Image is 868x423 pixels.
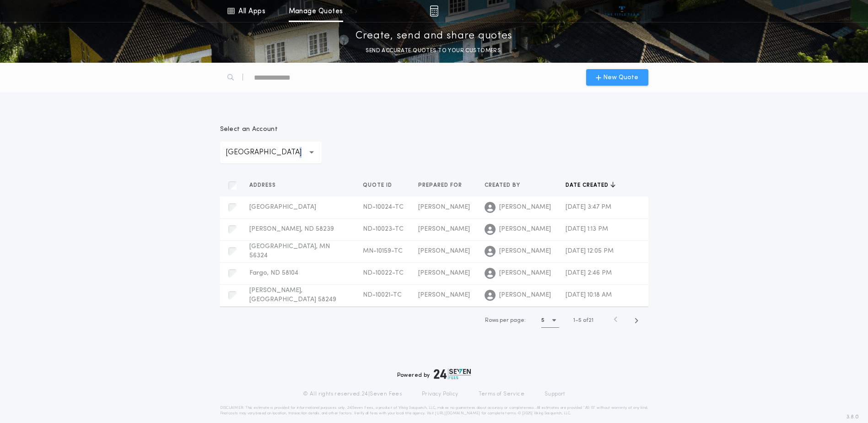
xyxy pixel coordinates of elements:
[435,412,480,415] a: [URL][DOMAIN_NAME]
[605,6,639,16] img: vs-icon
[545,390,565,398] a: Support
[566,181,615,190] button: Date created
[418,182,464,189] span: Prepared for
[418,226,470,233] span: [PERSON_NAME]
[541,313,559,328] button: 5
[363,226,404,233] span: ND-10023-TC
[566,182,610,189] span: Date created
[249,270,298,277] span: Fargo, ND 58104
[430,5,438,16] img: img
[566,226,608,233] span: [DATE] 1:13 PM
[499,269,551,278] span: [PERSON_NAME]
[363,248,403,255] span: MN-10159-TC
[249,287,336,303] span: [PERSON_NAME], [GEOGRAPHIC_DATA] 58249
[586,69,648,86] button: New Quote
[566,248,614,255] span: [DATE] 12:05 PM
[418,292,470,298] span: [PERSON_NAME]
[249,226,334,233] span: [PERSON_NAME], ND 58239
[249,243,330,259] span: [GEOGRAPHIC_DATA], MN 56324
[366,46,502,55] p: SEND ACCURATE QUOTES TO YOUR CUSTOMERS.
[397,369,471,380] div: Powered by
[422,390,458,398] a: Privacy Policy
[363,204,404,211] span: ND-10024-TC
[499,203,551,212] span: [PERSON_NAME]
[363,181,399,190] button: Quote ID
[485,182,522,189] span: Created by
[226,147,316,158] p: [GEOGRAPHIC_DATA]
[249,181,283,190] button: Address
[499,247,551,256] span: [PERSON_NAME]
[566,204,611,211] span: [DATE] 3:47 PM
[418,270,470,277] span: [PERSON_NAME]
[249,182,278,189] span: Address
[418,204,470,211] span: [PERSON_NAME]
[578,318,582,323] span: 5
[479,390,524,398] a: Terms of Service
[485,318,526,323] span: Rows per page:
[363,292,402,298] span: ND-10021-TC
[418,248,470,255] span: [PERSON_NAME]
[603,73,638,82] span: New Quote
[499,225,551,234] span: [PERSON_NAME]
[220,125,322,134] p: Select an Account
[541,316,545,325] h1: 5
[363,182,394,189] span: Quote ID
[499,291,551,300] span: [PERSON_NAME]
[356,29,512,43] p: Create, send and share quotes
[846,413,859,421] span: 3.8.0
[363,270,404,277] span: ND-10022-TC
[573,318,575,323] span: 1
[434,369,471,380] img: logo
[485,181,527,190] button: Created by
[220,141,322,163] button: [GEOGRAPHIC_DATA]
[303,390,402,398] p: © All rights reserved. 24|Seven Fees
[566,292,612,298] span: [DATE] 10:18 AM
[220,405,648,416] p: DISCLAIMER: This estimate is provided for informational purposes only. 24|Seven Fees, a product o...
[249,204,316,211] span: [GEOGRAPHIC_DATA]
[566,270,612,277] span: [DATE] 2:46 PM
[583,316,593,325] span: of 21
